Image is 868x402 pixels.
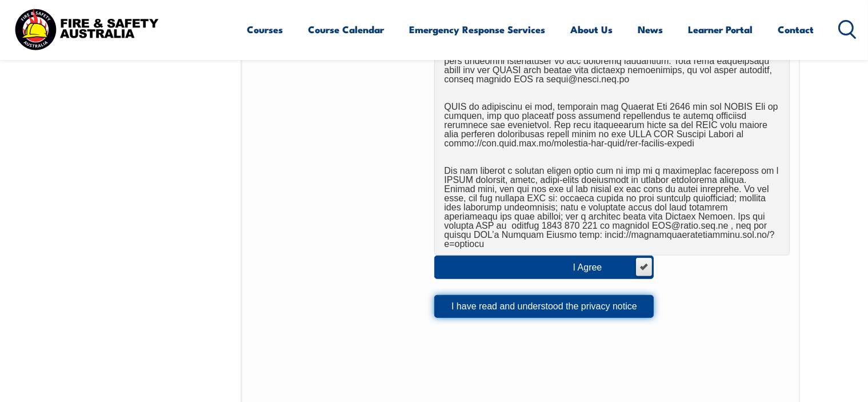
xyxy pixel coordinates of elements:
a: News [638,14,663,45]
a: Courses [247,14,283,45]
button: I have read and understood the privacy notice [434,295,654,318]
a: Contact [778,14,814,45]
a: Emergency Response Services [410,14,546,45]
a: Learner Portal [689,14,753,45]
a: Course Calendar [309,14,385,45]
div: I Agree [573,263,625,272]
a: About Us [571,14,613,45]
